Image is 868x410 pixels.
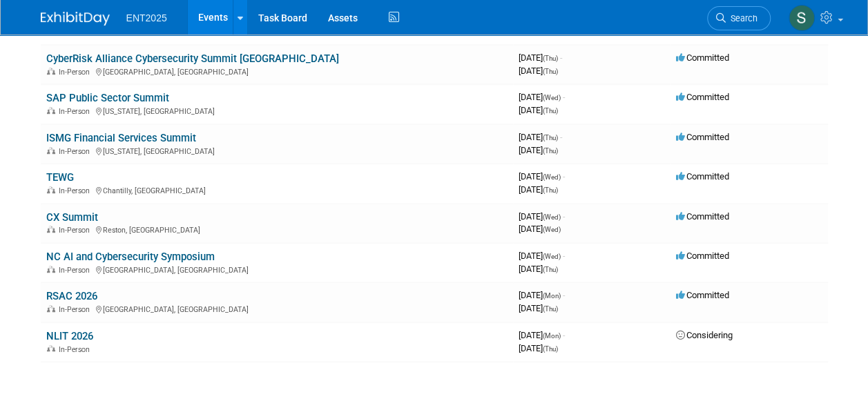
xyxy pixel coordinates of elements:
span: [DATE] [519,145,558,155]
span: [DATE] [519,66,558,76]
a: Search [707,6,771,30]
span: - [563,211,565,222]
span: Considering [676,330,733,340]
span: [DATE] [519,264,558,274]
span: Committed [676,92,729,102]
a: NC AI and Cybersecurity Symposium [46,251,215,263]
span: In-Person [59,345,94,354]
span: (Thu) [543,55,558,62]
span: [DATE] [519,132,562,142]
span: (Thu) [543,345,558,353]
span: Committed [676,251,729,261]
span: [DATE] [519,303,558,313]
img: In-Person Event [47,305,55,312]
div: [US_STATE], [GEOGRAPHIC_DATA] [46,105,508,116]
div: [US_STATE], [GEOGRAPHIC_DATA] [46,145,508,156]
span: [DATE] [519,330,565,340]
img: In-Person Event [47,147,55,154]
span: (Wed) [543,253,561,260]
span: - [560,52,562,63]
a: CX Summit [46,211,98,224]
span: In-Person [59,68,94,77]
span: - [563,330,565,340]
span: Committed [676,211,729,222]
a: SAP Public Sector Summit [46,92,169,104]
div: Chantilly, [GEOGRAPHIC_DATA] [46,184,508,195]
span: (Thu) [543,107,558,115]
img: In-Person Event [47,266,55,273]
span: (Thu) [543,28,558,36]
span: [DATE] [519,171,565,182]
span: In-Person [59,147,94,156]
span: In-Person [59,186,94,195]
span: (Thu) [543,305,558,313]
span: (Thu) [543,68,558,75]
span: [DATE] [519,211,565,222]
a: RSAC 2026 [46,290,97,302]
img: In-Person Event [47,345,55,352]
img: In-Person Event [47,186,55,193]
img: In-Person Event [47,68,55,75]
span: - [560,132,562,142]
span: (Mon) [543,332,561,340]
span: Committed [676,290,729,300]
span: In-Person [59,28,94,37]
span: (Wed) [543,213,561,221]
img: Stephanie Silva [789,5,815,31]
span: Committed [676,52,729,63]
span: [DATE] [519,251,565,261]
span: (Thu) [543,147,558,155]
a: TEWG [46,171,74,184]
a: CyberRisk Alliance Cybersecurity Summit [GEOGRAPHIC_DATA] [46,52,339,65]
span: [DATE] [519,92,565,102]
span: Search [726,13,758,23]
span: In-Person [59,305,94,314]
span: (Wed) [543,226,561,233]
div: [GEOGRAPHIC_DATA], [GEOGRAPHIC_DATA] [46,303,508,314]
span: Committed [676,132,729,142]
span: - [563,92,565,102]
a: NLIT 2026 [46,330,93,342]
span: In-Person [59,107,94,116]
img: In-Person Event [47,226,55,233]
span: In-Person [59,226,94,235]
span: - [563,171,565,182]
span: - [563,290,565,300]
span: (Wed) [543,94,561,101]
span: (Thu) [543,186,558,194]
span: Committed [676,171,729,182]
span: (Mon) [543,292,561,300]
div: [GEOGRAPHIC_DATA], [GEOGRAPHIC_DATA] [46,264,508,275]
img: In-Person Event [47,107,55,114]
span: (Thu) [543,266,558,273]
span: (Thu) [543,134,558,141]
a: ISMG Financial Services Summit [46,132,196,144]
span: [DATE] [519,52,562,63]
div: Reston, [GEOGRAPHIC_DATA] [46,224,508,235]
span: ENT2025 [126,12,167,23]
div: [GEOGRAPHIC_DATA], [GEOGRAPHIC_DATA] [46,66,508,77]
span: [DATE] [519,105,558,115]
span: - [563,251,565,261]
span: (Wed) [543,173,561,181]
span: [DATE] [519,184,558,195]
span: In-Person [59,266,94,275]
span: [DATE] [519,343,558,353]
span: [DATE] [519,224,561,234]
img: ExhibitDay [41,12,110,26]
span: [DATE] [519,26,558,37]
span: [DATE] [519,290,565,300]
